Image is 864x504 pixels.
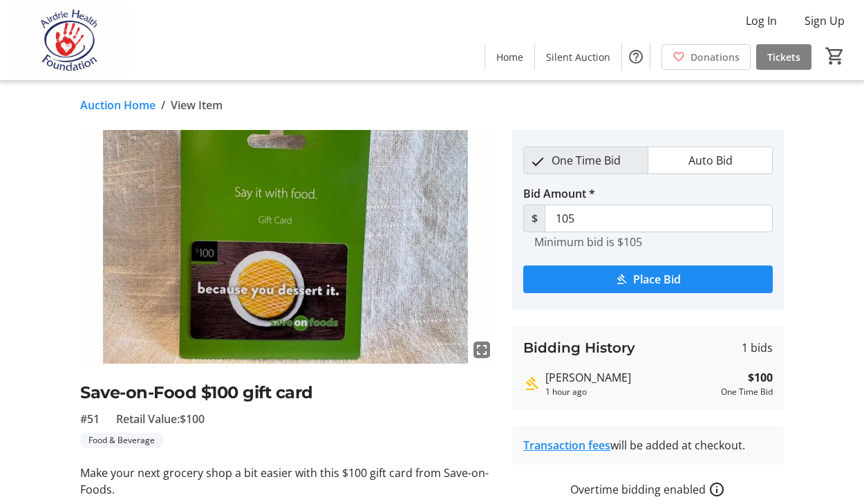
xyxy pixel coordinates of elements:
button: Help [622,43,650,71]
a: Tickets [756,44,811,70]
span: Donations [691,50,740,64]
button: Place Bid [523,265,773,293]
div: 1 hour ago [545,386,715,398]
h3: Bidding History [523,337,635,358]
button: Cart [823,44,847,68]
tr-hint: Minimum bid is $105 [534,235,642,249]
button: Log In [735,10,788,32]
a: Silent Auction [535,44,621,70]
div: [PERSON_NAME] [545,369,715,386]
span: Sign Up [805,12,845,29]
img: Image [80,130,496,364]
a: How overtime bidding works for silent auctions [708,481,725,498]
img: Airdrie Health Foundation's Logo [8,6,131,75]
span: #51 [80,411,100,427]
a: Donations [661,44,751,70]
tr-label-badge: Food & Beverage [80,433,163,448]
div: One Time Bid [721,386,773,398]
span: View Item [171,97,223,113]
h2: Save-on-Food $100 gift card [80,380,496,405]
span: One Time Bid [543,147,629,174]
span: Retail Value: $100 [116,411,205,427]
span: Auto Bid [680,147,741,174]
mat-icon: fullscreen [473,342,490,358]
span: / [161,97,165,113]
p: Make your next grocery shop a bit easier with this $100 gift card from Save-on-Foods. [80,465,496,498]
span: 1 bids [742,339,773,356]
span: Tickets [767,50,800,64]
mat-icon: Highest bid [523,375,540,392]
span: $ [523,205,545,232]
span: Place Bid [633,271,681,288]
div: will be added at checkout. [523,437,773,454]
label: Bid Amount * [523,185,595,202]
button: Sign Up [793,10,856,32]
a: Home [485,44,534,70]
span: Log In [746,12,777,29]
div: Overtime bidding enabled [512,481,784,498]
span: Silent Auction [546,50,610,64]
a: Transaction fees [523,438,610,453]
a: Auction Home [80,97,156,113]
span: Home [496,50,523,64]
strong: $100 [748,369,773,386]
